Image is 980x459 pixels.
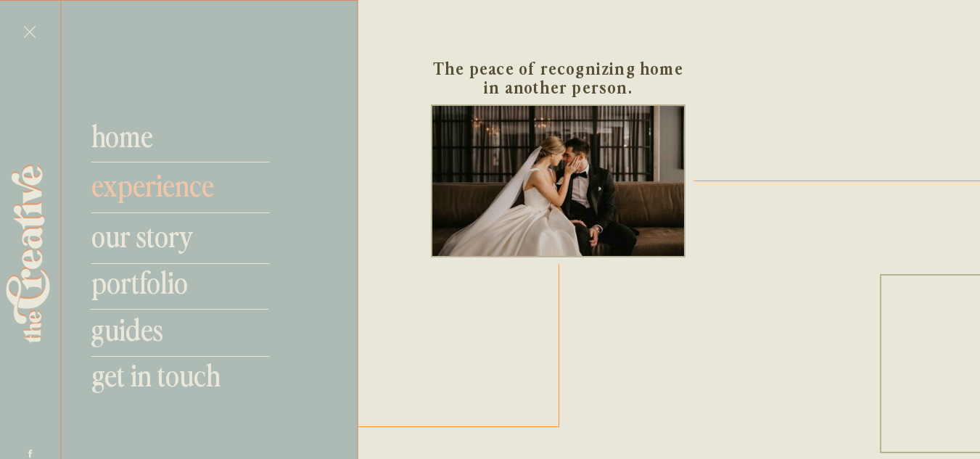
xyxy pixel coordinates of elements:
a: our story [91,218,308,252]
a: home [91,117,255,152]
a: get in touch [91,357,283,392]
h3: The peace of recognizing home in another person. [431,58,685,99]
a: guides [91,311,282,346]
a: portfolio [91,264,283,299]
a: experience [91,167,255,202]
